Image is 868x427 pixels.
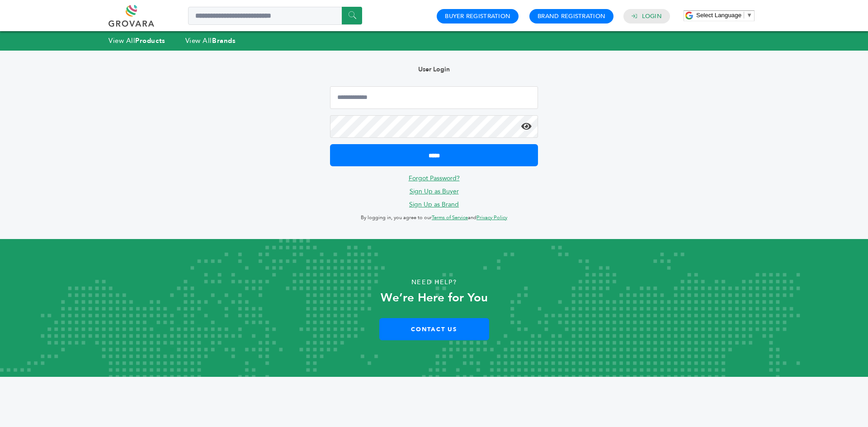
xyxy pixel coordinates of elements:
a: View AllBrands [185,36,236,45]
a: Privacy Policy [476,214,507,221]
a: Login [642,12,662,20]
input: Password [330,115,538,138]
input: Email Address [330,86,538,109]
a: Contact Us [379,318,489,340]
span: Select Language [696,12,741,19]
input: Search a product or brand... [188,7,362,25]
strong: Brands [212,36,236,45]
a: Brand Registration [538,12,605,20]
strong: We’re Here for You [381,290,488,306]
a: Buyer Registration [445,12,510,20]
b: User Login [418,65,450,74]
a: Terms of Service [432,214,468,221]
a: Select Language​ [696,12,752,19]
p: By logging in, you agree to our and [330,212,538,223]
a: View AllProducts [108,36,165,45]
span: ▼ [746,12,752,19]
p: Need Help? [43,276,825,289]
strong: Products [135,36,165,45]
span: ​ [744,12,744,19]
a: Sign Up as Brand [409,200,459,209]
a: Forgot Password? [409,174,460,183]
a: Sign Up as Buyer [410,187,459,196]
